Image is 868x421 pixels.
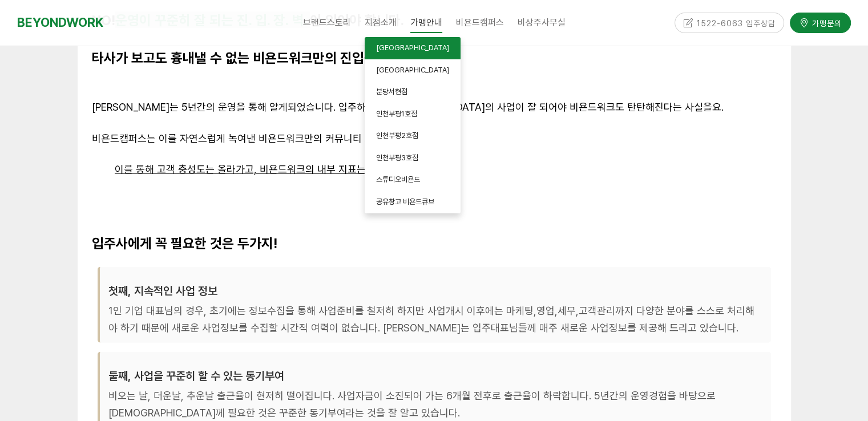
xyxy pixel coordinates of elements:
[108,302,762,337] p: 1인 기업 대표님의 경우, 초기에는 정보수집을 통해 사업준비를 철저히 하지만 사업개시 이후에는 마케팅,영업,세무,고객관리까지 다양한 분야를 스스로 처리해야 하기 때문에 새로운...
[92,50,392,66] strong: 타사가 보고도 흉내낼 수 없는 비욘드워크만의 진입장벽!
[449,9,511,37] a: 비욘드캠퍼스
[92,235,277,252] strong: 입주사에게 꼭 필요한 것은 두가지!
[518,17,566,28] span: 비상주사무실
[365,59,461,82] a: [GEOGRAPHIC_DATA]
[17,12,103,33] a: BEYONDWORK
[376,110,417,118] span: 인천부평1호점
[376,87,407,96] span: 분당서현점
[376,175,420,184] span: 스튜디오비욘드
[115,163,417,175] span: 이를 통해 고객 충성도는 올라가고, 비욘드워크의 내부 지표는 견고합니다.
[410,13,442,33] span: 가맹안내
[296,9,358,37] a: 브랜드스토리
[403,9,449,37] a: 가맹안내
[376,131,418,140] span: 인천부평2호점
[456,17,504,28] span: 비욘드캠퍼스
[365,103,461,126] a: 인천부평1호점
[365,81,461,103] a: 분당서현점
[376,66,449,74] span: [GEOGRAPHIC_DATA]
[303,17,351,28] span: 브랜드스토리
[365,147,461,169] a: 인천부평3호점
[376,153,418,162] span: 인천부평3호점
[511,9,572,37] a: 비상주사무실
[358,9,403,37] a: 지점소개
[790,12,851,32] a: 가맹문의
[809,17,842,28] span: 가맹문의
[376,43,449,52] span: [GEOGRAPHIC_DATA]
[376,197,434,206] span: 공유창고 비욘드큐브
[365,17,397,28] span: 지점소개
[92,132,431,144] span: 비욘드캠퍼스는 이를 자연스럽게 녹여낸 비욘드워크만의 커뮤니티 프로그램입니다.
[365,191,461,213] a: 공유창고 비욘드큐브
[365,125,461,147] a: 인천부평2호점
[108,369,762,383] h3: 둘째, 사업을 꾸준히 할 수 있는 동기부여
[365,169,461,191] a: 스튜디오비욘드
[92,101,724,113] span: [PERSON_NAME]는 5년간의 운영을 통해 알게되었습니다. 입주하신 [DEMOGRAPHIC_DATA]의 사업이 잘 되어야 비욘드워크도 탄탄해진다는 사실을요.
[365,37,461,59] a: [GEOGRAPHIC_DATA]
[108,284,762,298] h3: 첫째, 지속적인 사업 정보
